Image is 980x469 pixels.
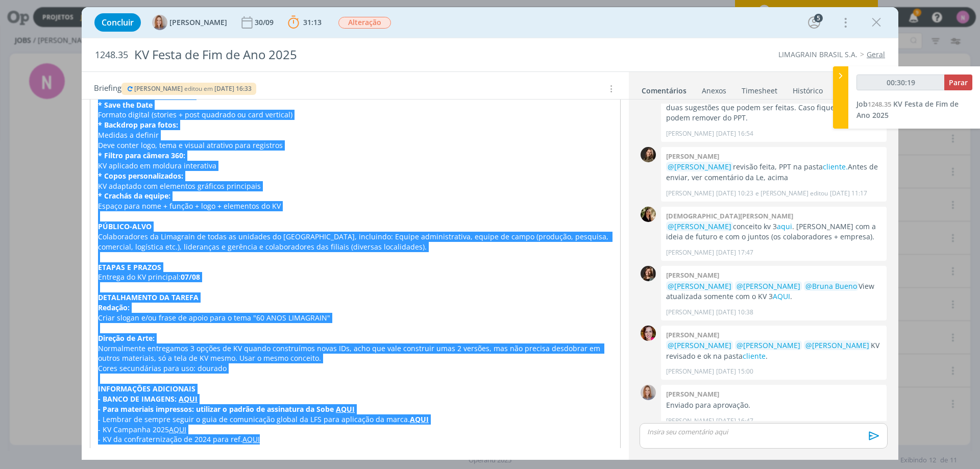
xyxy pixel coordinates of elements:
button: 5 [806,14,822,31]
span: @[PERSON_NAME] [737,281,800,291]
span: [DATE] 16:33 [214,84,252,93]
a: Geral [867,50,885,59]
p: [PERSON_NAME] [666,129,714,138]
span: [DATE] 17:47 [716,248,753,257]
button: Alteração [338,16,391,29]
p: Enviado para aprovação. [666,400,881,410]
button: A[PERSON_NAME] [152,15,227,30]
p: [PERSON_NAME] [666,189,714,198]
a: AQUI [773,291,790,301]
strong: Redação: [98,303,130,312]
p: KV adaptado com elementos gráficos principais [98,181,612,191]
a: Timesheet [741,81,778,96]
p: [PERSON_NAME] [666,367,714,376]
button: Concluir [94,13,141,32]
span: 1248.35 [868,100,891,109]
strong: * Copos personalizados: [98,171,183,181]
strong: DETALHAMENTO DA TAREFA [98,292,199,302]
p: View atualizada somente com o KV 3 . [666,281,881,302]
a: AQUI [336,404,355,414]
span: Concluir [102,18,134,27]
p: Espaço para nome + função + logo + elementos do KV [98,201,612,211]
span: @[PERSON_NAME] [668,221,731,231]
p: Cores secundárias para uso: dourado [98,363,612,374]
span: @[PERSON_NAME] [737,340,800,350]
img: A [152,15,167,30]
span: Briefing [94,82,121,95]
span: editou em [184,84,213,93]
span: 1248.35 [95,50,128,61]
p: [PERSON_NAME] [666,308,714,317]
strong: * Backdrop para fotos: [98,120,178,130]
p: Entrega do KV principal: [98,272,612,282]
strong: INFORMAÇÕES ADICIONAIS [98,384,195,393]
p: Deve conter logo, tema e visual atrativo para registros [98,140,612,151]
img: L [641,266,656,281]
p: conceito kv 3 . [PERSON_NAME] com a ideia de futuro e com o juntos (os colaboradores + empresa). [666,221,881,242]
b: [DEMOGRAPHIC_DATA][PERSON_NAME] [666,211,793,220]
span: 31:13 [303,17,322,27]
a: cliente. [823,162,848,171]
img: A [641,385,656,400]
strong: - BANCO DE IMAGENS: [98,394,177,404]
span: [PERSON_NAME] [169,19,227,26]
span: [DATE] 10:23 [716,189,753,198]
p: revisão feita, PPT na pasta Antes de enviar, ver comentário da Le, acima [666,162,881,183]
span: Parar [949,78,968,87]
span: [DATE] 16:54 [716,129,753,138]
span: [PERSON_NAME] [134,84,183,93]
strong: - Para materiais impressos: utilizar o padrão de assinatura da Sobe [98,404,336,414]
span: @[PERSON_NAME] [668,340,731,350]
strong: AQUI [410,414,429,424]
a: AQUI [179,394,198,404]
span: @[PERSON_NAME] [805,340,869,350]
p: KV aplicado em moldura interativa [98,161,612,171]
div: 5 [814,14,823,22]
strong: * Save the Date [98,100,153,110]
strong: * Filtro para câmera 360: [98,151,185,160]
b: [PERSON_NAME] [666,270,719,280]
span: [DATE] 15:00 [716,367,753,376]
strong: 07/08 [181,272,200,282]
p: Formato digital (stories + post quadrado ou card vertical) [98,110,612,120]
div: Anexos [702,86,726,96]
span: - Lembrar de sempre seguir o guia de comunicação global da LFS para aplicação da marca. [98,414,410,424]
p: [PERSON_NAME] [666,248,714,257]
div: dialog [82,7,898,460]
span: [DATE] 16:47 [716,416,753,426]
p: KV revisado e ok na pasta . [666,340,881,361]
span: [DATE] 10:38 [716,308,753,317]
a: AQUI [169,425,186,434]
img: J [641,147,656,162]
span: Alteração [338,17,391,29]
img: B [641,326,656,341]
a: cliente [743,351,766,361]
div: 30/09 [255,19,276,26]
a: AQUI [242,434,260,444]
button: [PERSON_NAME] editou em [DATE] 16:33 [126,85,252,92]
a: aqui [777,221,792,231]
img: C [641,207,656,222]
strong: PÚBLICO-ALVO [98,221,152,231]
p: Normalmente entregamos 3 opções de KV quando construímos novas IDs, acho que vale construir umas ... [98,343,612,364]
b: [PERSON_NAME] [666,389,719,399]
span: @Bruna Bueno [805,281,857,291]
p: - KV da confraternização de 2024 para ref. [98,434,612,445]
a: Job1248.35KV Festa de Fim de Ano 2025 [856,99,959,120]
span: e [PERSON_NAME] editou [755,189,828,198]
strong: Direção de Arte: [98,333,155,343]
p: Criar slogan e/ou frase de apoio para o tema "60 ANOS LIMAGRAIN" [98,313,612,323]
p: Medidas a definir [98,130,612,140]
a: Histórico [792,81,823,96]
a: Comentários [641,81,687,96]
p: Colaboradores da Limagrain de todas as unidades do [GEOGRAPHIC_DATA], incluindo: Equipe administr... [98,232,612,252]
span: @[PERSON_NAME] [668,281,731,291]
button: 31:13 [285,14,324,31]
strong: * Crachás da equipe: [98,191,170,201]
b: [PERSON_NAME] [666,330,719,339]
span: @[PERSON_NAME] [668,162,731,171]
b: [PERSON_NAME] [666,152,719,161]
span: [DATE] 11:17 [830,189,867,198]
